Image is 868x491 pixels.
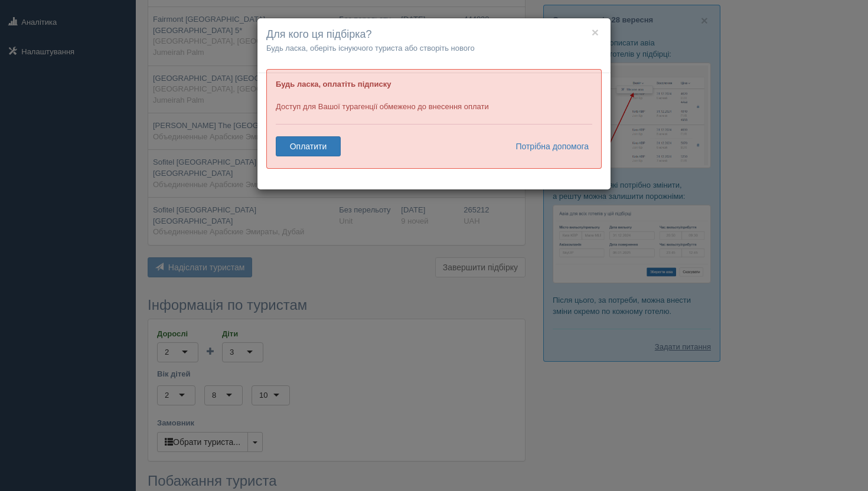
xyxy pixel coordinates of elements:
h4: Для кого ця підбірка? [266,27,602,42]
a: Оплатити [276,136,341,156]
a: Потрібна допомога [508,136,589,156]
div: Доступ для Вашої турагенції обмежено до внесення оплати [266,69,602,169]
button: × [592,26,599,38]
b: Будь ласка, оплатіть підписку [276,80,391,89]
p: Будь ласка, оберіть існуючого туриста або створіть нового [266,42,602,54]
